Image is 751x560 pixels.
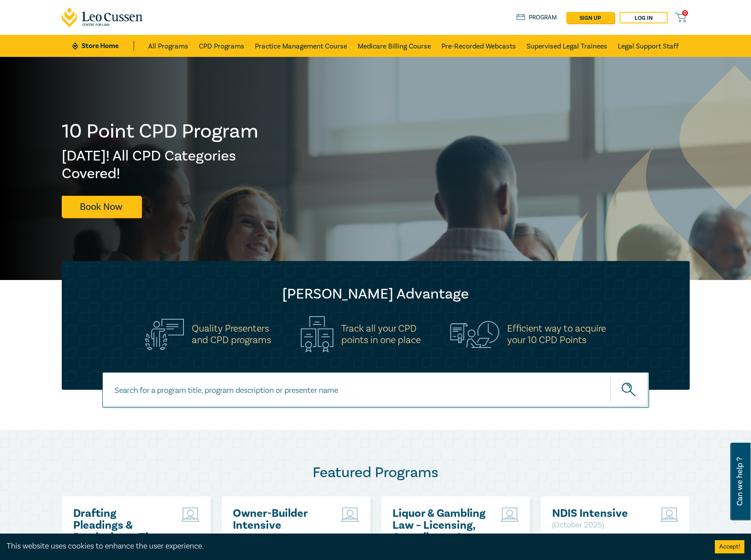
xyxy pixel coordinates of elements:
[392,508,487,543] a: Liquor & Gambling Law – Licensing, Compliance & Regulations
[182,508,199,522] img: Live Stream
[552,508,647,519] a: NDIS Intensive
[72,41,134,51] a: Store Home
[62,120,259,143] h1: 10 Point CPD Program
[507,323,606,346] h5: Efficient way to acquire your 10 CPD Points
[341,508,359,522] img: Live Stream
[233,531,328,543] p: ( October 2025 )
[148,35,188,57] a: All Programs
[682,10,688,16] span: 0
[736,448,744,515] span: Can we help ?
[552,519,647,531] p: ( October 2025 )
[7,541,702,552] div: This website uses cookies to enhance the user experience.
[73,508,168,543] a: Drafting Pleadings & Particulars – Tips & Traps
[62,147,259,183] h2: [DATE]! All CPD Categories Covered!
[62,464,690,482] h2: Featured Programs
[145,319,184,350] img: Quality Presenters<br>and CPD programs
[358,35,431,57] a: Medicare Billing Course
[715,540,744,553] button: Accept cookies
[620,12,668,23] a: Log in
[527,35,607,57] a: Supervised Legal Trainees
[341,323,421,346] h5: Track all your CPD points in one place
[102,372,649,408] input: Search for a program title, program description or presenter name
[516,13,557,22] a: Program
[79,285,672,303] h2: [PERSON_NAME] Advantage
[233,508,328,531] a: Owner-Builder Intensive
[501,508,519,522] img: Live Stream
[566,12,614,23] a: sign up
[192,323,271,346] h5: Quality Presenters and CPD programs
[199,35,244,57] a: CPD Programs
[618,35,679,57] a: Legal Support Staff
[255,35,347,57] a: Practice Management Course
[450,321,499,347] img: Efficient way to acquire<br>your 10 CPD Points
[661,508,678,522] img: Live Stream
[441,35,516,57] a: Pre-Recorded Webcasts
[62,196,141,217] a: Book Now
[301,316,333,352] img: Track all your CPD<br>points in one place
